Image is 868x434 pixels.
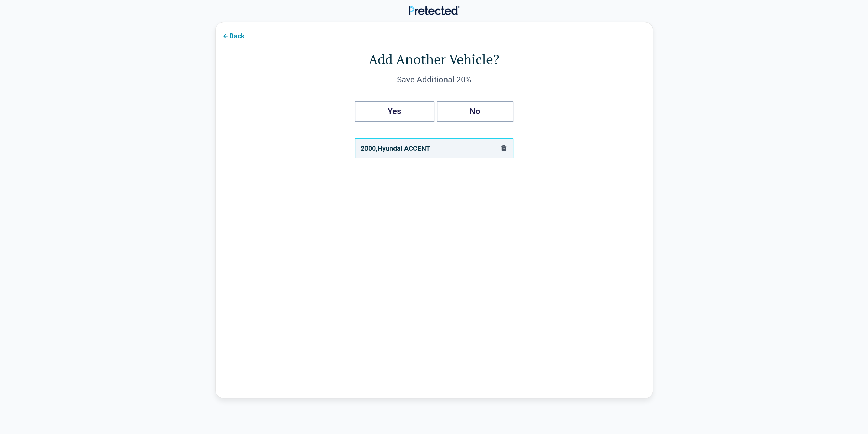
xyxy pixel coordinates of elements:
div: Add Another Vehicles? [355,101,513,122]
button: No [437,101,513,122]
button: Yes [355,101,434,122]
div: Save Additional 20% [243,74,625,85]
button: delete [499,144,508,153]
div: 2000 , Hyundai ACCENT [361,143,430,154]
button: Back [216,28,250,43]
h1: Add Another Vehicle? [243,50,625,69]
